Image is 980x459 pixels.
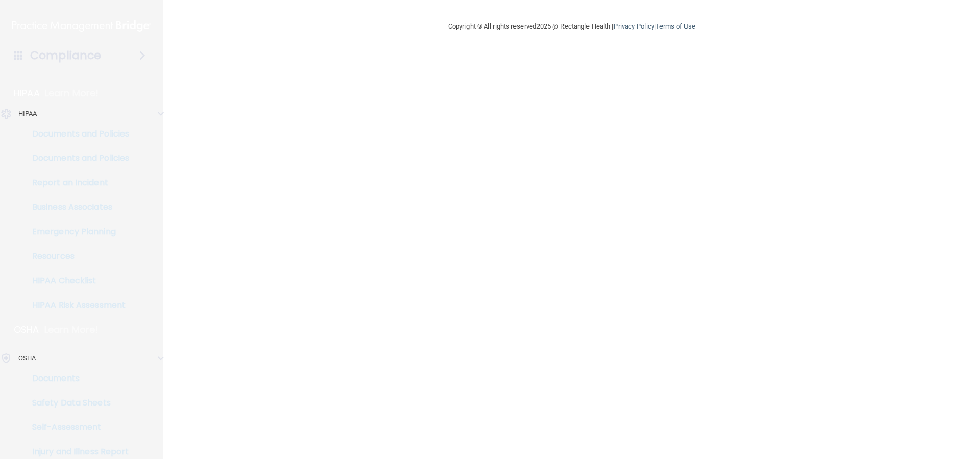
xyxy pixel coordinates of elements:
p: HIPAA [18,107,37,120]
a: Privacy Policy [614,22,654,30]
p: Self-Assessment [7,422,146,433]
p: Business Associates [7,202,146,212]
p: Documents and Policies [7,153,146,164]
p: Learn More! [44,323,99,336]
img: PMB logo [12,16,151,36]
p: Documents and Policies [7,129,146,139]
p: HIPAA [14,87,40,99]
p: HIPAA Checklist [7,276,146,286]
p: OSHA [14,323,39,336]
h4: Compliance [30,48,101,63]
p: HIPAA Risk Assessment [7,300,146,310]
p: Resources [7,251,146,261]
p: Report an Incident [7,178,146,188]
p: Injury and Illness Report [7,447,146,457]
p: OSHA [18,352,36,364]
p: Emergency Planning [7,227,146,237]
p: Safety Data Sheets [7,398,146,408]
p: Documents [7,373,146,384]
a: Terms of Use [656,22,695,30]
div: Copyright © All rights reserved 2025 @ Rectangle Health | | [385,10,758,43]
p: Learn More! [45,87,99,99]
